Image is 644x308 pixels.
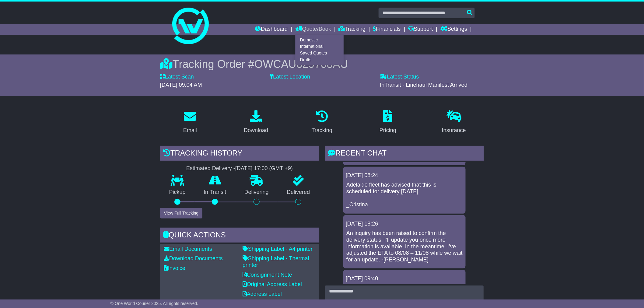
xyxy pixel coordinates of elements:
[296,43,344,50] a: International
[164,265,185,271] a: Invoice
[346,221,463,227] div: [DATE] 18:26
[380,82,467,88] span: InTransit - Linehaul Manifest Arrived
[346,182,463,208] p: Adelaide fleet has advised that this is scheduled for delivery [DATE] _Cristina
[346,172,463,179] div: [DATE] 08:24
[243,246,313,252] a: Shipping Label - A4 printer
[278,189,319,196] p: Delivered
[243,272,292,278] a: Consignment Note
[164,255,223,261] a: Download Documents
[160,74,194,80] label: Latest Scan
[296,50,344,57] a: Saved Quotes
[164,246,212,252] a: Email Documents
[110,301,198,306] span: © One World Courier 2025. All rights reserved.
[195,189,236,196] p: In Transit
[160,165,319,172] div: Estimated Delivery -
[235,189,278,196] p: Delivering
[235,165,293,172] div: [DATE] 17:00 (GMT +9)
[160,58,484,71] div: Tracking Order #
[373,24,401,35] a: Financials
[179,108,201,137] a: Email
[339,24,366,35] a: Tracking
[325,146,484,162] div: RECENT CHAT
[254,58,348,70] span: OWCAU629708AU
[160,189,195,196] p: Pickup
[270,74,310,80] label: Latest Location
[295,35,344,65] div: Quote/Book
[183,126,197,135] div: Email
[442,126,466,135] div: Insurance
[380,74,419,80] label: Latest Status
[346,230,463,263] p: An inquiry has been raised to confirm the delivery status. I’ll update you once more information ...
[440,24,467,35] a: Settings
[240,108,272,137] a: Download
[255,24,288,35] a: Dashboard
[296,56,344,63] a: Drafts
[308,108,336,137] a: Tracking
[243,291,282,297] a: Address Label
[376,108,400,137] a: Pricing
[160,208,202,219] button: View Full Tracking
[244,126,268,135] div: Download
[438,108,470,137] a: Insurance
[312,126,332,135] div: Tracking
[380,126,396,135] div: Pricing
[243,255,309,268] a: Shipping Label - Thermal printer
[296,37,344,43] a: Domestic
[160,82,202,88] span: [DATE] 09:04 AM
[160,228,319,244] div: Quick Actions
[408,24,433,35] a: Support
[243,281,302,287] a: Original Address Label
[295,24,331,35] a: Quote/Book
[160,146,319,162] div: Tracking history
[346,275,463,282] div: [DATE] 09:40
